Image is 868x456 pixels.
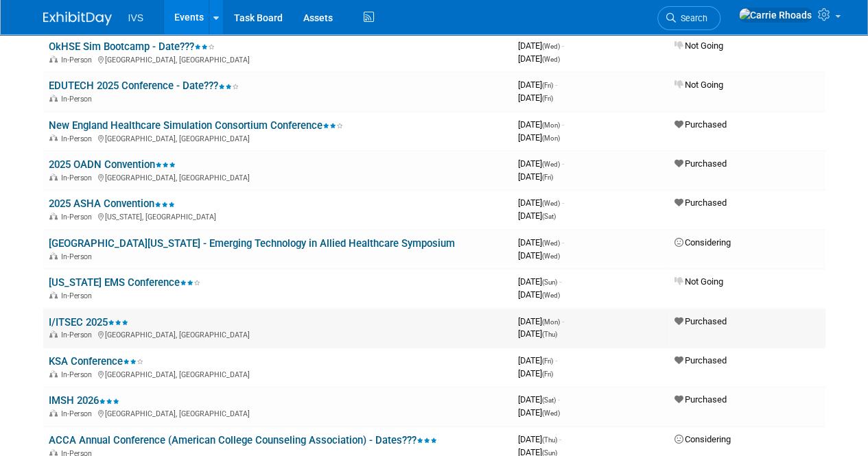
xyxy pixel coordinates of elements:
span: Considering [675,237,731,248]
span: (Sat) [542,213,556,220]
span: Search [676,13,707,23]
span: Purchased [675,394,727,405]
span: - [562,119,564,130]
div: [GEOGRAPHIC_DATA], [GEOGRAPHIC_DATA] [49,53,507,64]
span: [DATE] [518,132,560,143]
span: (Fri) [542,173,553,181]
span: (Thu) [542,331,557,338]
span: Purchased [675,197,727,208]
span: [DATE] [518,171,553,182]
span: - [555,355,557,365]
span: (Wed) [542,43,560,50]
span: [DATE] [518,316,564,326]
span: - [559,276,561,287]
span: [DATE] [518,250,560,261]
span: [DATE] [518,53,560,64]
span: - [559,434,561,444]
img: In-Person Event [49,213,58,219]
span: In-Person [61,213,96,221]
div: [GEOGRAPHIC_DATA], [GEOGRAPHIC_DATA] [49,132,507,143]
a: New England Healthcare Simulation Consortium Conference [49,119,343,132]
span: In-Person [61,56,96,64]
span: [DATE] [518,368,553,379]
span: [DATE] [518,434,561,444]
img: In-Person Event [49,173,58,180]
div: [GEOGRAPHIC_DATA], [GEOGRAPHIC_DATA] [49,368,507,379]
a: EDUTECH 2025 Conference - Date??? [49,80,239,92]
span: In-Person [61,134,96,143]
span: - [562,316,564,326]
img: ExhibitDay [43,12,112,25]
span: In-Person [61,370,96,379]
span: (Thu) [542,436,557,444]
span: Purchased [675,158,727,169]
span: - [562,158,564,169]
span: In-Person [61,252,96,261]
img: In-Person Event [49,370,58,377]
a: ACCA Annual Conference (American College Counseling Association) - Dates??? [49,434,437,446]
span: IVS [128,12,144,23]
span: [DATE] [518,394,560,405]
img: In-Person Event [49,134,58,141]
a: Search [657,6,720,30]
span: - [562,40,564,51]
a: 2025 ASHA Convention [49,197,175,210]
span: [DATE] [518,289,560,300]
span: (Sun) [542,278,557,286]
span: Not Going [675,276,723,287]
span: (Fri) [542,82,553,89]
span: Purchased [675,316,727,326]
span: In-Person [61,291,96,300]
span: [DATE] [518,407,560,418]
a: [US_STATE] EMS Conference [49,276,200,289]
a: OkHSE Sim Bootcamp - Date??? [49,40,215,53]
span: (Wed) [542,291,560,299]
div: [GEOGRAPHIC_DATA], [GEOGRAPHIC_DATA] [49,171,507,182]
span: - [558,394,560,405]
img: In-Person Event [49,56,58,62]
span: (Wed) [542,200,560,207]
span: [DATE] [518,93,553,103]
span: Purchased [675,119,727,130]
span: [DATE] [518,80,557,90]
span: (Sat) [542,396,556,404]
span: (Mon) [542,134,560,142]
span: In-Person [61,331,96,339]
span: (Fri) [542,370,553,378]
span: [DATE] [518,197,564,208]
span: In-Person [61,173,96,182]
span: In-Person [61,409,96,418]
div: [GEOGRAPHIC_DATA], [GEOGRAPHIC_DATA] [49,407,507,418]
span: [DATE] [518,237,564,248]
span: (Wed) [542,56,560,63]
img: In-Person Event [49,291,58,298]
span: Not Going [675,40,723,51]
span: (Wed) [542,160,560,168]
img: In-Person Event [49,95,58,101]
div: [US_STATE], [GEOGRAPHIC_DATA] [49,211,507,221]
span: (Wed) [542,239,560,247]
span: Considering [675,434,731,444]
a: I/ITSEC 2025 [49,316,128,328]
span: [DATE] [518,158,564,169]
span: [DATE] [518,40,564,51]
span: In-Person [61,95,96,104]
span: - [555,80,557,90]
img: In-Person Event [49,252,58,259]
span: (Fri) [542,357,553,365]
span: (Wed) [542,252,560,260]
span: Not Going [675,80,723,90]
img: In-Person Event [49,331,58,337]
span: (Fri) [542,95,553,102]
span: (Mon) [542,318,560,326]
a: 2025 OADN Convention [49,158,176,171]
a: KSA Conference [49,355,143,368]
span: (Mon) [542,121,560,129]
span: Purchased [675,355,727,365]
img: In-Person Event [49,449,58,456]
a: IMSH 2026 [49,394,119,407]
span: [DATE] [518,328,557,339]
span: [DATE] [518,276,561,287]
span: - [562,197,564,208]
span: - [562,237,564,248]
